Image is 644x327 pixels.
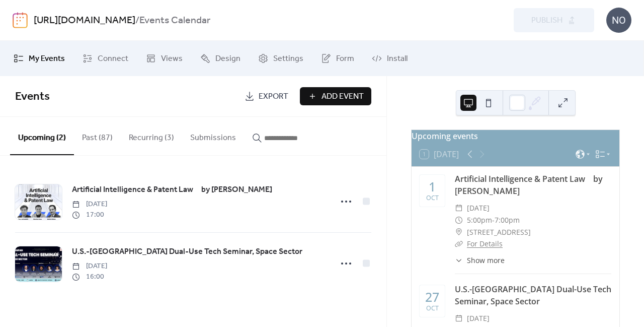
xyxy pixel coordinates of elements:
[426,305,439,312] div: Oct
[259,91,288,103] span: Export
[121,117,182,154] button: Recurring (3)
[72,210,107,220] span: 17:00
[6,45,72,72] a: My Events
[495,214,520,226] span: 7:00pm
[455,202,463,214] div: ​
[455,255,505,266] button: ​Show more
[426,195,439,202] div: Oct
[467,214,492,226] span: 5:00pm
[29,53,65,65] span: My Events
[455,255,463,266] div: ​
[313,45,362,72] a: Form
[300,87,371,105] button: Add Event
[467,226,531,238] span: [STREET_ADDRESS]
[251,45,311,72] a: Settings
[364,45,415,72] a: Install
[467,312,490,324] span: [DATE]
[135,11,139,30] b: /
[273,53,303,65] span: Settings
[455,312,463,324] div: ​
[138,45,190,72] a: Views
[182,117,244,154] button: Submissions
[412,130,619,142] div: Upcoming events
[336,53,354,65] span: Form
[34,11,135,30] a: [URL][DOMAIN_NAME]
[606,8,631,33] div: NO
[72,245,302,258] a: U.S.-[GEOGRAPHIC_DATA] Dual-Use Tech Seminar, Space Sector
[455,284,611,307] a: U.S.-[GEOGRAPHIC_DATA] Dual-Use Tech Seminar, Space Sector
[467,239,503,248] a: For Details
[13,12,28,28] img: logo
[72,246,302,258] span: U.S.-[GEOGRAPHIC_DATA] Dual-Use Tech Seminar, Space Sector
[425,291,439,303] div: 27
[455,173,603,197] a: Artificial Intelligence & Patent Law by [PERSON_NAME]
[72,184,272,196] span: Artificial Intelligence & Patent Law by [PERSON_NAME]
[387,53,408,65] span: Install
[492,214,495,226] span: -
[455,214,463,226] div: ​
[72,272,107,282] span: 16:00
[429,180,436,193] div: 1
[467,202,490,214] span: [DATE]
[193,45,248,72] a: Design
[72,183,272,197] a: Artificial Intelligence & Patent Law by [PERSON_NAME]
[139,11,210,30] b: Events Calendar
[75,45,136,72] a: Connect
[467,255,505,266] span: Show more
[15,86,50,108] span: Events
[72,261,107,272] span: [DATE]
[321,91,364,103] span: Add Event
[72,199,107,210] span: [DATE]
[74,117,121,154] button: Past (87)
[237,87,296,105] a: Export
[455,226,463,238] div: ​
[161,53,183,65] span: Views
[10,117,74,155] button: Upcoming (2)
[215,53,240,65] span: Design
[98,53,128,65] span: Connect
[455,238,463,250] div: ​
